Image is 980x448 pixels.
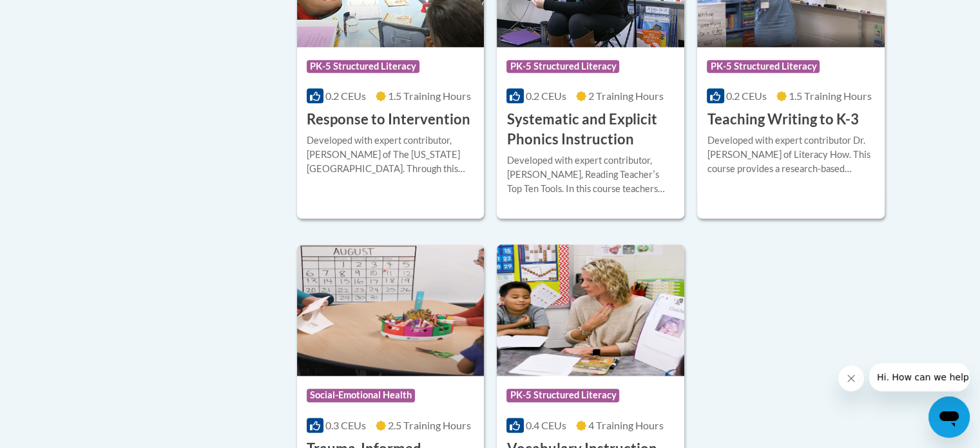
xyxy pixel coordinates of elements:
span: 0.4 CEUs [526,419,566,431]
img: Course Logo [297,244,485,376]
span: Social-Emotional Health [307,389,415,402]
img: Course Logo [497,244,684,376]
iframe: Close message [838,365,864,391]
span: 0.3 CEUs [325,419,366,431]
span: Hi. How can we help? [8,9,104,19]
div: Developed with expert contributor Dr. [PERSON_NAME] of Literacy How. This course provides a resea... [707,133,875,176]
span: 2 Training Hours [588,90,664,102]
iframe: Message from company [869,363,970,391]
span: PK-5 Structured Literacy [506,60,619,73]
span: 0.2 CEUs [526,90,566,102]
span: PK-5 Structured Literacy [707,60,820,73]
span: 4 Training Hours [588,419,664,431]
span: 1.5 Training Hours [388,90,471,102]
div: Developed with expert contributor, [PERSON_NAME], Reading Teacherʹs Top Ten Tools. In this course... [506,153,675,196]
span: 0.2 CEUs [325,90,366,102]
span: 2.5 Training Hours [388,419,471,431]
h3: Response to Intervention [307,110,470,130]
h3: Systematic and Explicit Phonics Instruction [506,110,675,150]
div: Developed with expert contributor, [PERSON_NAME] of The [US_STATE][GEOGRAPHIC_DATA]. Through this... [307,133,475,176]
span: 1.5 Training Hours [789,90,872,102]
h3: Teaching Writing to K-3 [707,110,858,130]
span: PK-5 Structured Literacy [506,389,619,402]
span: 0.2 CEUs [726,90,767,102]
span: PK-5 Structured Literacy [307,60,419,73]
iframe: Button to launch messaging window [928,396,970,438]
